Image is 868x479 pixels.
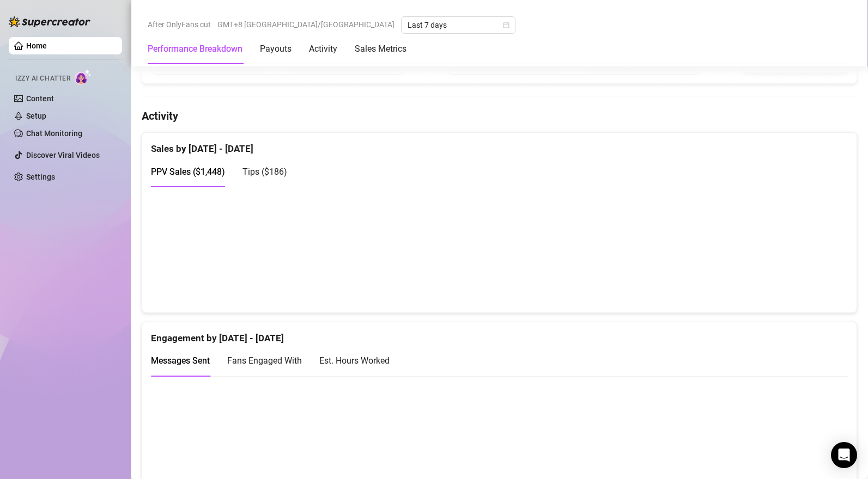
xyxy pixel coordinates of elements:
div: Sales Metrics [355,42,406,56]
img: AI Chatter [75,69,92,85]
span: Tips ( $186 ) [242,167,287,177]
span: After OnlyFans cut [148,16,211,33]
h4: Activity [142,108,857,124]
span: GMT+8 [GEOGRAPHIC_DATA]/[GEOGRAPHIC_DATA] [217,16,394,33]
span: calendar [503,22,509,28]
div: Engagement by [DATE] - [DATE] [151,322,848,346]
span: Last 7 days [408,17,509,33]
span: PPV Sales ( $1,448 ) [151,167,225,177]
a: Discover Viral Videos [26,151,100,159]
div: Open Intercom Messenger [831,442,857,468]
img: logo-BBDzfeDw.svg [9,16,90,27]
span: Izzy AI Chatter [15,73,70,84]
a: Setup [26,112,46,120]
span: Messages Sent [151,355,210,366]
a: Content [26,94,54,103]
a: Chat Monitoring [26,129,82,138]
a: Home [26,41,47,50]
div: Activity [309,42,337,56]
a: Settings [26,173,55,181]
div: Est. Hours Worked [319,354,390,367]
div: Sales by [DATE] - [DATE] [151,133,848,156]
div: Performance Breakdown [148,42,242,56]
span: Fans Engaged With [227,355,302,366]
div: Payouts [260,42,292,56]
